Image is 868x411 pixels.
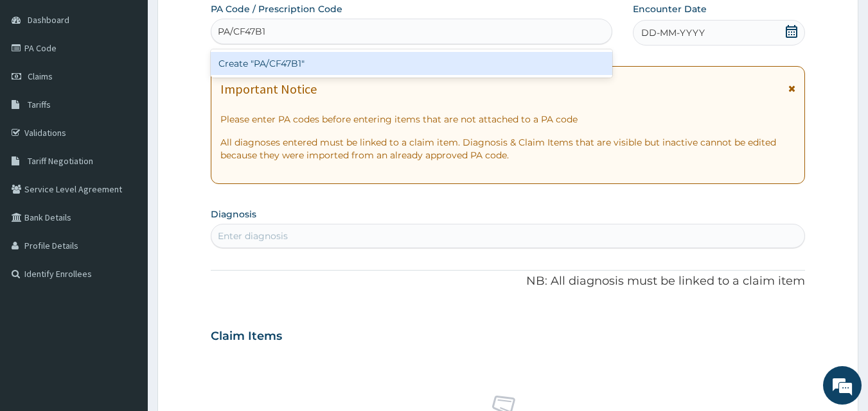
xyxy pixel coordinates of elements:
h3: Claim Items [211,330,282,344]
textarea: Type your message and hit 'Enter' [6,274,245,319]
span: Claims [28,71,53,82]
div: Create "PA/CF47B1" [211,52,613,75]
span: Tariff Negotiation [28,155,93,167]
div: Chat with us now [67,72,216,88]
h1: Important Notice [220,82,317,96]
span: We're online! [75,124,177,253]
div: Enter diagnosis [218,230,288,242]
label: PA Code / Prescription Code [211,3,342,15]
div: Minimize live chat window [211,6,242,37]
span: DD-MM-YYYY [641,26,705,39]
label: Encounter Date [633,3,707,15]
p: All diagnoses entered must be linked to a claim item. Diagnosis & Claim Items that are visible bu... [220,136,796,162]
p: Please enter PA codes before entering items that are not attached to a PA code [220,113,796,126]
img: d_794563401_company_1708531726252_794563401 [24,64,52,96]
span: Dashboard [28,14,69,26]
span: Tariffs [28,99,51,110]
label: Diagnosis [211,208,256,221]
p: NB: All diagnosis must be linked to a claim item [211,273,806,290]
